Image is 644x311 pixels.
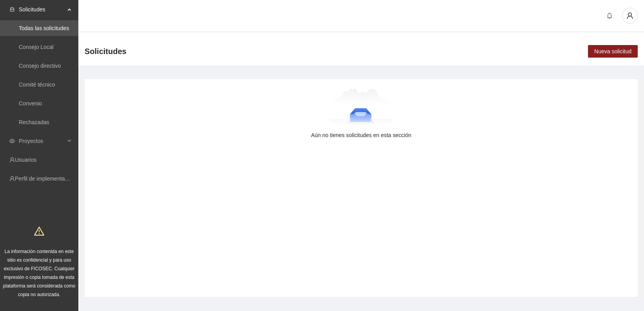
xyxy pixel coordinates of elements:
[594,47,631,56] span: Nueva solicitud
[19,63,61,69] a: Consejo directivo
[19,44,54,50] a: Consejo Local
[604,13,615,19] span: bell
[19,100,42,107] a: Convenio
[97,131,625,139] div: Aún no tienes solicitudes en esta sección
[3,249,76,297] span: La información contenida en este sitio es confidencial y para uso exclusivo de FICOSEC. Cualquier...
[15,175,76,182] a: Perfil de implementadora
[19,81,55,88] a: Comité técnico
[19,133,65,149] span: Proyectos
[9,138,15,144] span: eye
[19,2,65,17] span: Solicitudes
[603,9,616,22] button: bell
[588,45,638,58] button: Nueva solicitud
[15,157,36,163] a: Usuarios
[19,119,49,125] a: Rechazadas
[622,8,638,24] button: user
[9,7,15,12] span: inbox
[19,25,69,31] a: Todas las solicitudes
[34,226,44,236] span: warning
[329,89,393,128] img: Aún no tienes solicitudes en esta sección
[85,45,127,58] span: Solicitudes
[622,12,637,19] span: user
